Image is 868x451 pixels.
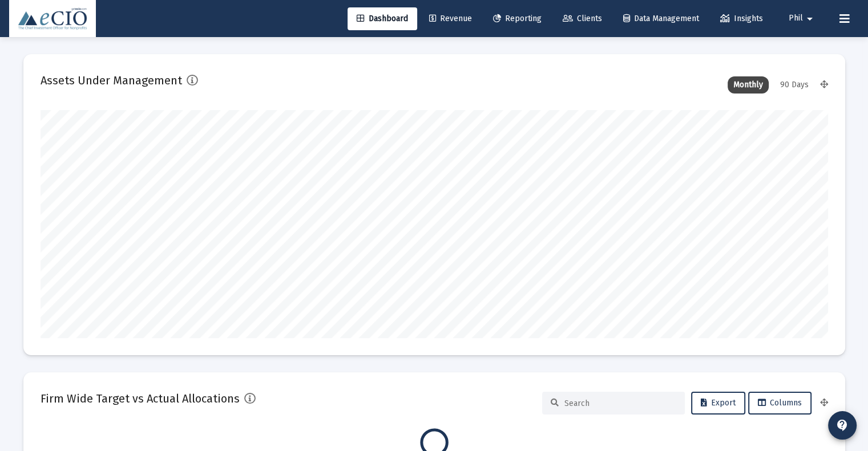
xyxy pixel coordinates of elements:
img: Dashboard [18,7,87,30]
div: Monthly [728,76,769,94]
h2: Assets Under Management [41,71,182,90]
span: Revenue [429,14,472,23]
span: Data Management [623,14,699,23]
mat-icon: contact_support [835,419,849,432]
mat-icon: arrow_drop_down [803,7,817,30]
a: Reporting [484,7,551,30]
h2: Firm Wide Target vs Actual Allocations [41,389,240,408]
span: Dashboard [357,14,408,23]
span: Export [701,398,736,408]
span: Columns [758,398,802,408]
button: Export [691,392,745,415]
button: Columns [748,392,812,415]
span: Clients [563,14,602,23]
a: Clients [554,7,611,30]
a: Data Management [614,7,708,30]
a: Revenue [420,7,481,30]
span: Phil [789,14,803,23]
span: Insights [720,14,763,23]
div: 90 Days [774,76,814,94]
input: Search [564,399,676,408]
a: Dashboard [348,7,417,30]
button: Phil [775,7,830,30]
span: Reporting [493,14,542,23]
a: Insights [711,7,772,30]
